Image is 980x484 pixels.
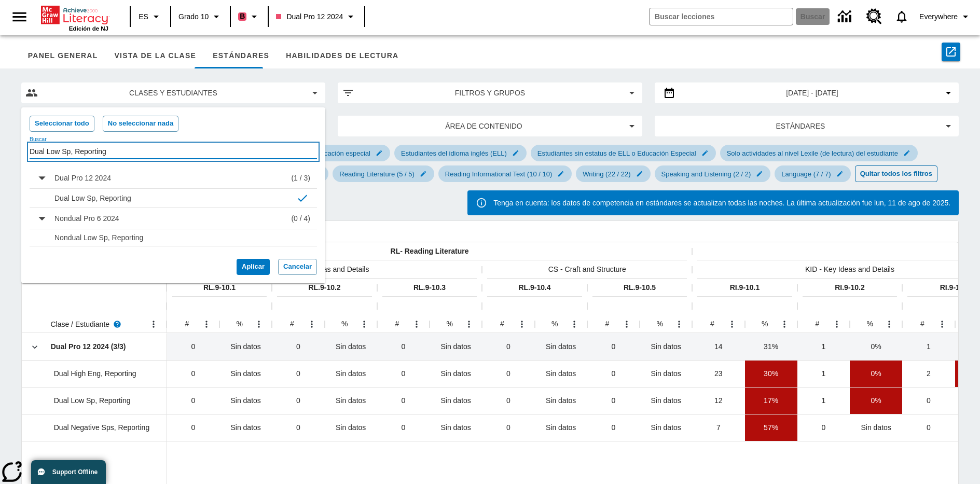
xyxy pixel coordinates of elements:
button: Abrir menú [777,316,792,332]
div: Dual Low Sp, Reporting [22,387,167,414]
span: Sin datos [546,368,576,379]
span: RI.9-10.3 [940,283,970,292]
button: Seleccione las clases y los estudiantes opción del menú [25,87,321,99]
span: 14 [714,341,723,352]
p: Dual Pro 12 2024 [54,173,111,183]
span: # [920,320,924,328]
div: Sin datos%, El informe de Reporting Dual High Eng no tiene datos para el estándar RL.9-10.4. [535,360,587,387]
button: Perfil/Configuración [915,7,976,26]
span: Sin datos [336,341,366,352]
div: %, Porcentaje promedio correcto de las preguntas que los estudiantes han completado para el están... [551,319,558,329]
div: %, Porcentaje promedio correcto de las preguntas que los estudiantes han completado para el están... [446,319,452,329]
span: 0 [191,395,195,406]
div: 0, El número promedio de preguntas completadas por Dual Pro 12 2024 (3/3) para el RL.9-10.1 están... [167,333,219,360]
div: 0%, La puntuación promedio del primer intento de Reporting Dual Low Sp para el estándar RI.9-10.2... [850,387,902,414]
span: % [762,320,768,328]
a: Centro de información [832,3,860,31]
button: Abrir menú [829,316,845,332]
span: Edición de NJ [69,25,108,32]
input: Buscar campo [650,8,793,25]
span: Speaking and Listening (2 / 2) [655,170,757,178]
span: # [395,320,399,328]
div: 0, El número promedio de preguntas completadas por Dual Pro 12 2024 (3/3) para el RL.9-10.5 están... [587,333,640,360]
div: Editar Seleccionado filtro de Educación especial elemento de submenú [306,145,390,161]
span: 0 % [871,395,881,406]
div: drop down list [21,107,325,283]
span: - Reading Literature [400,247,468,255]
div: Sin datos%, Dual Pro 12 2024 (3/3) no tiene datos para el estándar RL.9-10.5. [640,333,692,360]
div: 0, El número promedio de preguntas completadas por Dual Pro 12 2024 (3/3) para el RL.9-10.3 están... [377,333,430,360]
span: # [605,320,609,328]
button: Abrir menú [409,316,424,332]
button: Abrir menú [251,316,267,332]
div: 57%, La puntuación promedio del primer intento de Reporting Dual Negative Sps para el estándar RI... [745,414,797,441]
span: Solo actividades al nivel Lexile (de lectura) del estudiante [721,149,904,157]
button: Seleccione estándares menu item [659,120,955,132]
div: Editar Seleccionado filtro de Reading Literature 5 estándares seleccionados / 5 estándares en gru... [333,165,434,182]
button: Abrir menú [567,316,582,332]
button: Seleccione el intervalo de fechas opción del menú [659,87,955,99]
div: Editar Seleccionado filtro de Solo actividades al nivel Lexile (de lectura) del estudiante elemen... [720,145,918,161]
span: Estudiantes sin estatus de ELL o Educación Especial [531,149,702,157]
span: 0 [927,395,931,406]
span: Language (7 / 7) [775,170,837,178]
div: Sin datos%, El informe de Reporting Dual High Eng no tiene datos para el estándar RL.9-10.5. [640,360,692,387]
span: 0 % [871,341,881,352]
div: Sin datos%, El informe de Reporting Dual Low Sp no tiene datos para el estándar RL.9-10.5. [640,387,692,414]
button: Lea más sobre Clase / Estudiante [109,316,125,332]
button: Abrir menú [304,316,320,332]
span: Writing (22 / 22) [576,170,637,178]
div: 30%, La puntuación promedio del primer intento de Reporting Dual High Eng para el estándar RI.9-1... [745,360,797,387]
div: Sin datos%, El informe de Reporting Dual Negative Sps no tiene datos para el estándar RL.9-10.5. [640,414,692,441]
li: Sub Menu buttonNondual Pro 6 2024, Select all in the section(0 / 4) [30,208,317,229]
span: Sin datos [546,422,576,433]
div: Sin datos%, El informe de Reporting Dual Negative Sps no tiene datos para el estándar RI.9-10.2. [850,414,902,441]
span: Clase / Estudiante [50,319,109,329]
span: Sin datos [440,422,471,433]
div: 0, Reporting Dual Low Sp completó 0 preguntas para el RL.9-10.5 estándar. [587,387,640,414]
div: #, Número promedio de preguntas que los estudiantes han completado para el estándar RI.9-10.2. [815,319,819,329]
span: % [446,320,452,328]
button: Dual Pro 12 2024, Select all in the section [54,170,111,186]
button: Habilidades de lectura [278,44,407,68]
span: 0 [191,368,195,379]
span: Filtros y grupos [363,88,617,99]
span: % [656,320,662,328]
span: 0 [611,341,615,352]
span: Sin datos [230,422,260,433]
div: Sin datos%, Dual Pro 12 2024 (3/3) no tiene datos para el estándar RL.9-10.3. [430,333,482,360]
span: Sin datos [230,341,260,352]
div: 2, Reporting Dual High Eng completó 2 preguntas para el RI.9-10.3 estándar. [902,360,955,387]
div: 1, El número promedio de preguntas completadas por Dual Pro 12 2024 (3/3) para el RI.9-10.3 están... [902,333,955,360]
div: 0, Reporting Dual Low Sp completó 0 preguntas para el RI.9-10.3 estándar. [902,387,955,414]
div: Editar Seleccionado filtro de Estudiantes del idioma inglés (ELL) elemento de submenú [394,145,527,161]
span: % [866,320,873,328]
span: 1 [927,341,931,352]
div: 0, El número promedio de preguntas completadas por Dual Pro 12 2024 (3/3) para el RL.9-10.2 están... [272,333,324,360]
div: 0, Reporting Dual Negative Sps completó 0 preguntas para el RI.9-10.3 estándar. [902,414,955,441]
div: Sin datos%, Dual Pro 12 2024 (3/3) no tiene datos para el estándar RL.9-10.4. [535,333,587,360]
button: Nondual Pro 6 2024, Select all in the section [54,210,119,227]
div: 0, Reporting Dual High Eng completó 0 preguntas para el RL.9-10.2 estándar. [272,360,324,387]
button: No seleccionar nada [103,116,178,132]
span: [DATE] - [DATE] [786,88,838,99]
div: Editar Seleccionado filtro de Reading Informational Text 10 estándares seleccionados / 10 estánda... [438,165,572,182]
span: Reading Literature (5 / 5) [333,170,421,178]
span: 7 [716,422,721,433]
span: # [815,320,819,328]
span: 0 [191,341,195,352]
div: 0, Reporting Dual Negative Sps completó 0 preguntas para el RL.9-10.1 estándar. [167,414,219,441]
span: KID - Key Ideas and Details [805,265,894,273]
span: 23 [714,368,723,379]
span: ES [139,11,148,22]
span: Sin datos [336,422,366,433]
button: Cancelar [278,259,317,275]
button: Abrir menú [146,316,161,332]
button: Lenguaje: ES, Selecciona un idioma [134,7,167,26]
span: 0 [611,368,615,379]
span: # [290,320,294,328]
div: 23, Reporting Dual High Eng completó 23 preguntas para el RI.9-10.1 estándar. [692,360,744,387]
button: Abrir menú [724,316,740,332]
div: 1, Reporting Dual High Eng completó 1 preguntas para el RI.9-10.2 estándar. [797,360,850,387]
span: Sin datos [546,395,576,406]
